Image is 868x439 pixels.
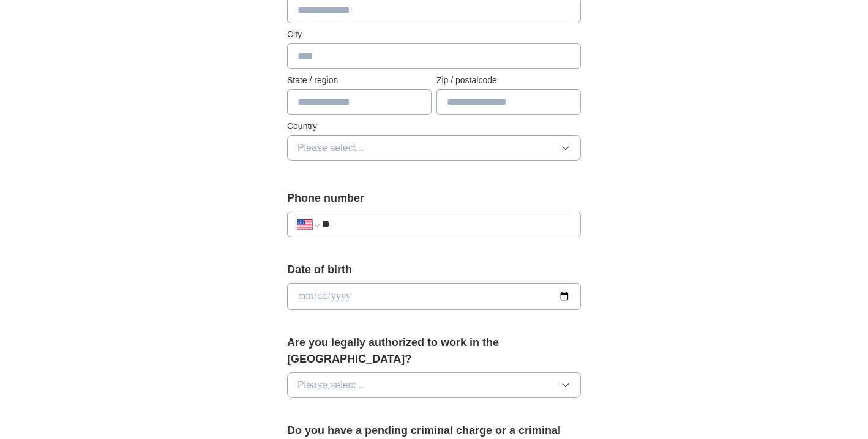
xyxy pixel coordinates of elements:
button: Please select... [287,372,581,398]
span: Please select... [297,378,364,393]
button: Please select... [287,135,581,161]
label: Phone number [287,190,581,207]
label: Zip / postalcode [436,74,581,87]
label: Are you legally authorized to work in the [GEOGRAPHIC_DATA]? [287,334,581,367]
label: Country [287,120,581,133]
label: City [287,28,581,41]
span: Please select... [297,141,364,155]
label: State / region [287,74,432,87]
label: Date of birth [287,262,581,278]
